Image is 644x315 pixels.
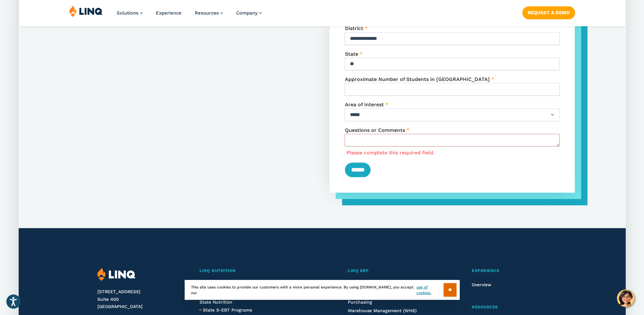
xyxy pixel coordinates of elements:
[199,268,236,273] span: LINQ Nutrition
[117,5,262,26] nav: Primary Navigation
[117,10,143,16] a: Solutions
[617,289,635,307] button: Hello, have a question? Let’s chat.
[69,5,103,17] img: LINQ | K‑12 Software
[345,51,358,57] span: State
[472,282,491,287] a: Overview
[348,308,417,313] a: Warehouse Management (WHS)
[345,25,363,31] span: District
[117,10,138,16] span: Solutions
[97,268,136,281] img: LINQ | K‑12 Software
[345,76,489,82] span: Approximate Number of Students in [GEOGRAPHIC_DATA]
[185,280,460,300] div: This site uses cookies to provide our customers with a more personal experience. By using [DOMAIN...
[472,268,547,274] a: Experience
[346,150,434,156] label: Please complete this required field.
[472,268,499,273] span: Experience
[203,307,252,312] span: State S-EBT Programs
[199,268,315,274] a: LINQ Nutrition
[345,127,405,133] span: Questions or Comments
[522,6,575,19] a: Request a Demo
[345,102,383,108] span: Area of Interest
[348,268,439,274] a: LINQ ERP
[203,306,252,313] a: State S-EBT Programs
[195,10,219,16] span: Resources
[348,268,369,273] span: LINQ ERP
[156,10,181,16] a: Experience
[522,5,575,19] nav: Button Navigation
[97,288,184,311] address: [STREET_ADDRESS] Suite 400 [GEOGRAPHIC_DATA]
[236,10,258,16] span: Company
[236,10,262,16] a: Company
[195,10,223,16] a: Resources
[416,284,443,296] a: use of cookies.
